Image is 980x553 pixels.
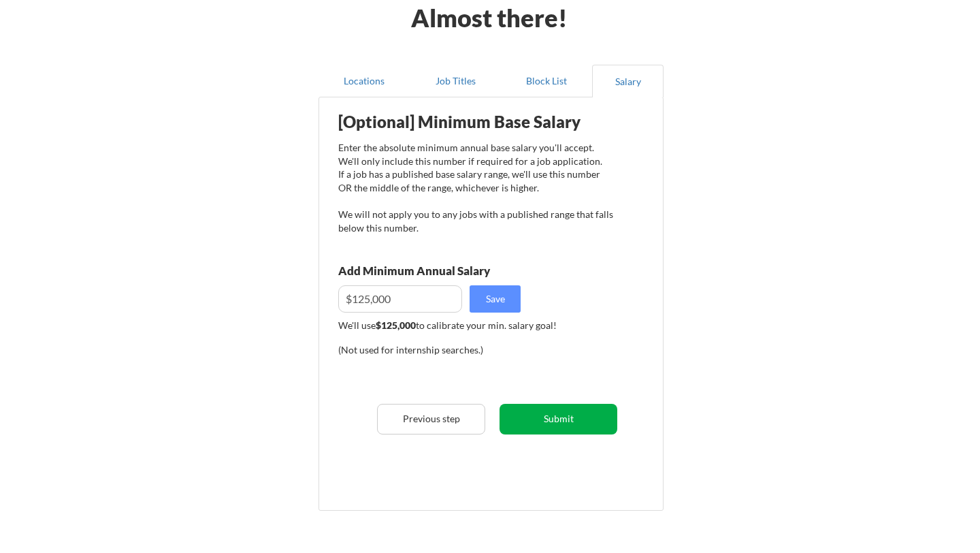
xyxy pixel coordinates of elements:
[410,65,501,97] button: Job Titles
[338,114,613,130] div: [Optional] Minimum Base Salary
[377,404,485,434] button: Previous step
[500,404,617,434] button: Submit
[338,319,613,332] div: We'll use to calibrate your min. salary goal!
[338,141,613,234] div: Enter the absolute minimum annual base salary you'll accept. We'll only include this number if re...
[376,319,416,331] strong: $125,000
[318,65,410,97] button: Locations
[338,343,523,357] div: (Not used for internship searches.)
[338,265,551,276] div: Add Minimum Annual Salary
[501,65,592,97] button: Block List
[592,65,664,97] button: Salary
[470,285,521,313] button: Save
[395,5,585,30] div: Almost there!
[338,285,462,313] input: E.g. $100,000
